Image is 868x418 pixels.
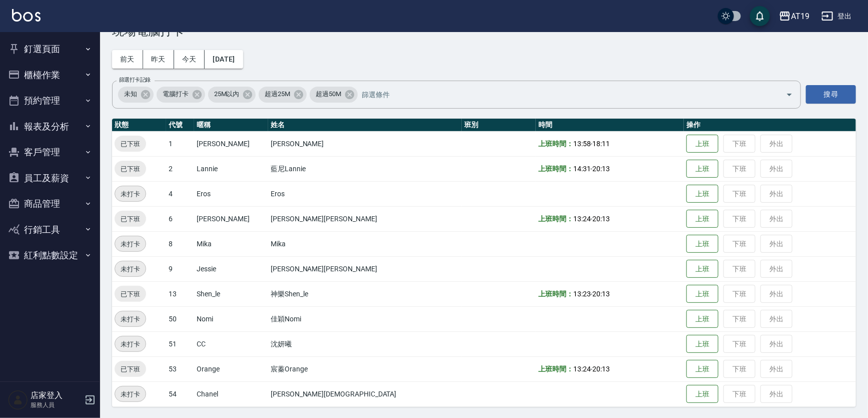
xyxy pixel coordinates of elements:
div: 電腦打卡 [157,87,205,103]
span: 未打卡 [115,239,146,249]
td: - [536,156,684,181]
td: - [536,131,684,156]
span: 20:13 [593,290,610,298]
span: 20:13 [593,215,610,223]
button: 客戶管理 [4,139,96,165]
button: 商品管理 [4,191,96,217]
span: 20:13 [593,165,610,173]
button: 預約管理 [4,88,96,114]
button: 釘選頁面 [4,36,96,62]
input: 篩選條件 [359,86,768,103]
td: Shen_le [194,281,268,306]
td: Nomi [194,306,268,331]
span: 已下班 [115,214,146,224]
button: 行銷工具 [4,217,96,243]
span: 超過25M [259,89,296,99]
b: 上班時間： [538,290,573,298]
button: 上班 [686,385,718,403]
td: Chanel [194,381,268,406]
button: 上班 [686,210,718,228]
td: 沈妍曦 [268,331,462,356]
td: Eros [268,181,462,206]
button: 紅利點數設定 [4,242,96,268]
img: Person [8,390,28,410]
button: AT19 [775,6,813,27]
td: 54 [166,381,194,406]
th: 狀態 [112,119,166,132]
td: 神樂Shen_le [268,281,462,306]
div: AT19 [791,10,809,23]
td: Mika [194,231,268,256]
td: 9 [166,256,194,281]
td: [PERSON_NAME] [194,206,268,231]
td: - [536,356,684,381]
span: 14:31 [573,165,591,173]
button: 報表及分析 [4,114,96,140]
div: 未知 [118,87,154,103]
td: Jessie [194,256,268,281]
p: 服務人員 [31,400,82,409]
th: 暱稱 [194,119,268,132]
button: 櫃檯作業 [4,62,96,88]
td: 13 [166,281,194,306]
button: 登出 [817,7,856,26]
button: [DATE] [205,50,243,69]
td: Orange [194,356,268,381]
span: 超過50M [310,89,347,99]
td: CC [194,331,268,356]
button: 員工及薪資 [4,165,96,191]
td: [PERSON_NAME][PERSON_NAME] [268,256,462,281]
b: 上班時間： [538,365,573,373]
button: save [750,6,770,26]
td: Eros [194,181,268,206]
span: 已下班 [115,364,146,374]
b: 上班時間： [538,165,573,173]
span: 13:24 [573,365,591,373]
label: 篩選打卡記錄 [119,76,151,84]
span: 25M以內 [208,89,246,99]
button: 上班 [686,235,718,253]
span: 20:13 [593,365,610,373]
span: 已下班 [115,289,146,299]
span: 已下班 [115,139,146,149]
img: Logo [12,9,41,22]
td: [PERSON_NAME][PERSON_NAME] [268,206,462,231]
td: 1 [166,131,194,156]
td: 53 [166,356,194,381]
span: 13:24 [573,215,591,223]
button: 上班 [686,285,718,303]
span: 未打卡 [115,339,146,349]
span: 未打卡 [115,264,146,274]
div: 超過25M [259,87,307,103]
span: 未知 [118,89,143,99]
th: 代號 [166,119,194,132]
span: 已下班 [115,164,146,174]
button: 搜尋 [806,85,856,104]
button: 昨天 [143,50,174,69]
td: 8 [166,231,194,256]
td: - [536,281,684,306]
td: [PERSON_NAME] [194,131,268,156]
td: Mika [268,231,462,256]
button: 上班 [686,260,718,278]
th: 班別 [462,119,536,132]
b: 上班時間： [538,140,573,148]
button: Open [781,87,797,103]
span: 13:23 [573,290,591,298]
span: 18:11 [593,140,610,148]
div: 25M以內 [208,87,256,103]
div: 超過50M [310,87,358,103]
td: 宸蓁Orange [268,356,462,381]
span: 未打卡 [115,389,146,399]
td: [PERSON_NAME][DEMOGRAPHIC_DATA] [268,381,462,406]
button: 上班 [686,335,718,353]
td: 50 [166,306,194,331]
button: 上班 [686,135,718,153]
th: 時間 [536,119,684,132]
button: 前天 [112,50,143,69]
span: 13:58 [573,140,591,148]
td: 51 [166,331,194,356]
td: 藍尼Lannie [268,156,462,181]
span: 未打卡 [115,314,146,324]
th: 姓名 [268,119,462,132]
